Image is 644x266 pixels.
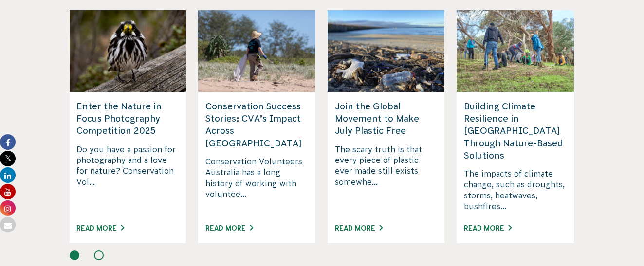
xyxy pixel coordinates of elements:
[205,156,308,212] p: Conservation Volunteers Australia has a long history of working with voluntee...
[76,100,179,137] h5: Enter the Nature in Focus Photography Competition 2025
[205,100,308,149] h5: Conservation Success Stories: CVA’s Impact Across [GEOGRAPHIC_DATA]
[205,224,253,232] a: Read More
[335,100,438,137] h5: Join the Global Movement to Make July Plastic Free
[335,144,438,212] p: The scary truth is that every piece of plastic ever made still exists somewhe...
[464,100,567,161] h5: Building Climate Resilience in [GEOGRAPHIC_DATA] Through Nature-Based Solutions
[464,224,512,232] a: Read More
[335,224,383,232] a: Read More
[76,224,124,232] a: Read More
[76,144,179,212] p: Do you have a passion for photography and a love for nature? Conservation Vol...
[464,168,567,212] p: The impacts of climate change, such as droughts, storms, heatwaves, bushfires...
